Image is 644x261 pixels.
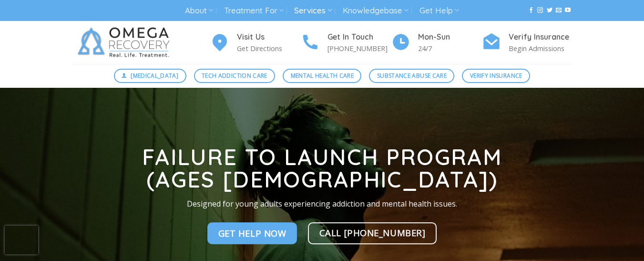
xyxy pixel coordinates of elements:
span: Substance Abuse Care [377,71,447,80]
a: Call [PHONE_NUMBER] [308,222,437,244]
a: Get Help [419,2,459,20]
a: Substance Abuse Care [369,69,454,83]
a: [MEDICAL_DATA] [114,69,186,83]
span: Mental Health Care [291,71,354,80]
a: Services [294,2,332,20]
a: Knowledgebase [343,2,409,20]
img: Omega Recovery [72,21,179,64]
strong: Failure to Launch Program (Ages [DEMOGRAPHIC_DATA]) [142,143,502,193]
p: Begin Admissions [509,43,572,54]
a: Follow on Instagram [537,7,543,14]
p: Designed for young adults experiencing addiction and mental health issues. [116,198,528,210]
span: [MEDICAL_DATA] [131,71,178,80]
a: Treatment For [224,2,284,20]
a: Get In Touch [PHONE_NUMBER] [301,31,391,54]
a: Verify Insurance Begin Admissions [482,31,572,54]
a: Follow on Twitter [547,7,552,14]
span: Call [PHONE_NUMBER] [319,226,426,240]
p: 24/7 [418,43,482,54]
span: Get Help NOw [218,226,286,240]
a: Follow on YouTube [565,7,571,14]
a: Send us an email [556,7,562,14]
a: Get Help NOw [207,222,297,244]
a: About [185,2,213,20]
span: Tech Addiction Care [202,71,267,80]
iframe: reCAPTCHA [5,226,38,254]
a: Follow on Facebook [528,7,534,14]
a: Tech Addiction Care [194,69,276,83]
p: Get Directions [237,43,301,54]
h4: Visit Us [237,31,301,43]
h4: Mon-Sun [418,31,482,43]
p: [PHONE_NUMBER] [327,43,391,54]
a: Verify Insurance [462,69,530,83]
a: Mental Health Care [283,69,361,83]
h4: Verify Insurance [509,31,572,43]
a: Visit Us Get Directions [210,31,301,54]
h4: Get In Touch [327,31,391,43]
span: Verify Insurance [470,71,522,80]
